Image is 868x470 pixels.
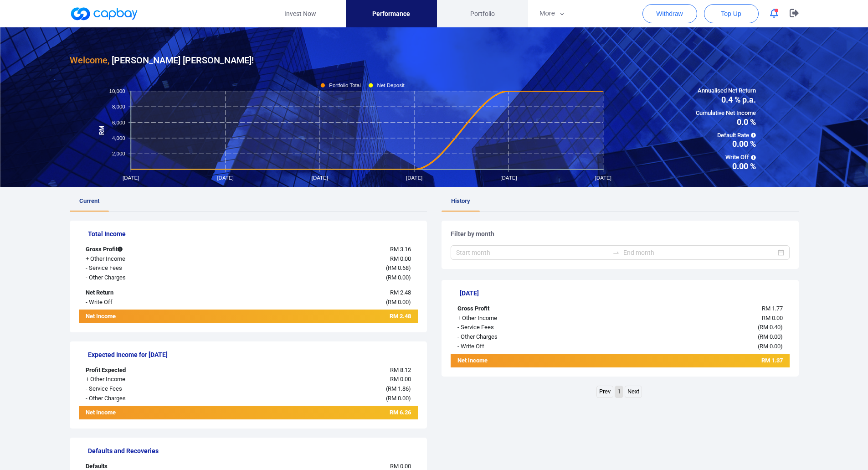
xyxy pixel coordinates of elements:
input: Start month [456,248,609,258]
div: Gross Profit [451,304,592,314]
span: RM 6.26 [390,409,411,416]
div: - Service Fees [79,384,220,394]
span: Cumulative Net Income [696,108,756,118]
span: RM 0.00 [390,376,411,382]
span: swap-right [612,249,620,256]
tspan: [DATE] [217,175,233,181]
div: Profit Expected [79,366,220,375]
span: Annualised Net Return [696,86,756,96]
span: History [451,197,470,204]
div: Net Income [79,408,220,419]
span: RM 1.77 [762,305,783,312]
span: RM 0.00 [390,463,411,470]
span: RM 0.68 [388,264,409,271]
a: Next page [625,386,642,398]
span: RM 2.48 [390,289,411,296]
span: RM 0.00 [762,315,783,321]
span: Top Up [721,9,741,18]
div: - Service Fees [451,323,592,332]
tspan: [DATE] [123,175,139,181]
span: RM 0.00 [388,395,409,402]
span: 0.00 % [696,140,756,148]
span: Portfolio [470,9,495,19]
div: - Other Charges [451,332,592,342]
h3: [PERSON_NAME] [PERSON_NAME] ! [70,53,254,67]
tspan: [DATE] [311,175,328,181]
a: Previous page [597,386,613,398]
span: Welcome, [70,55,109,66]
div: - Other Charges [79,273,220,283]
tspan: [DATE] [406,175,422,181]
div: ( ) [220,273,418,283]
span: to [612,249,620,256]
div: - Write Off [79,298,220,307]
tspan: 2,000 [112,151,125,156]
span: RM 0.00 [390,255,411,262]
span: Performance [372,9,410,19]
span: RM 1.37 [761,357,783,364]
div: + Other Income [451,314,592,323]
div: ( ) [220,298,418,307]
h5: [DATE] [460,289,790,297]
span: RM 0.40 [760,324,781,331]
h5: Defaults and Recoveries [88,447,418,455]
div: ( ) [592,323,790,332]
span: 0.00 % [696,162,756,170]
span: RM 1.86 [388,385,409,392]
span: 0.0 % [696,118,756,126]
div: Net Return [79,288,220,298]
a: Page 1 is your current page [615,386,623,398]
h5: Expected Income for [DATE] [88,351,418,359]
span: RM 3.16 [390,246,411,253]
div: - Other Charges [79,394,220,403]
tspan: 4,000 [112,135,125,141]
div: Gross Profit [79,245,220,254]
span: RM 2.48 [390,313,411,320]
span: RM 0.00 [388,274,409,281]
button: Withdraw [642,4,697,23]
span: Write Off [696,153,756,162]
tspan: 10,000 [109,88,125,93]
div: ( ) [592,332,790,342]
span: 0.4 % p.a. [696,96,756,104]
span: RM 0.00 [760,333,781,340]
h5: Total Income [88,230,418,238]
div: ( ) [220,384,418,394]
input: End month [623,248,776,258]
div: ( ) [220,263,418,273]
tspan: Net Deposit [377,83,405,88]
span: Current [79,197,99,204]
tspan: 6,000 [112,119,125,125]
div: - Service Fees [79,263,220,273]
div: ( ) [592,342,790,351]
tspan: [DATE] [500,175,517,181]
div: ( ) [220,394,418,403]
tspan: [DATE] [595,175,611,181]
span: RM 0.00 [388,299,409,305]
div: - Write Off [451,342,592,351]
tspan: RM [98,125,105,135]
tspan: 8,000 [112,104,125,109]
div: + Other Income [79,375,220,384]
div: + Other Income [79,254,220,264]
div: Net Income [451,356,592,367]
span: RM 8.12 [390,367,411,373]
span: RM 0.00 [760,343,781,350]
span: Default Rate [696,131,756,140]
button: Top Up [704,4,759,23]
tspan: Portfolio Total [329,83,361,88]
h5: Filter by month [451,230,790,238]
div: Net Income [79,312,220,323]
